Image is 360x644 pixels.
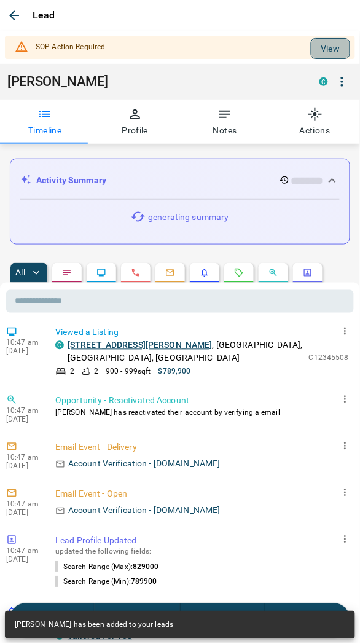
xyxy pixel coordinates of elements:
p: [DATE] [6,556,43,564]
svg: Opportunities [268,268,278,278]
p: [DATE] [6,462,43,471]
svg: Requests [234,268,244,278]
p: Account Verification - [DOMAIN_NAME] [68,505,221,517]
div: [PERSON_NAME] has been added to your leads [15,615,173,635]
span: 789900 [131,578,157,586]
p: 10:47 am [6,547,43,556]
svg: Lead Browsing Activity [96,268,106,278]
div: Activity Summary [20,169,340,192]
span: 829000 [133,563,159,571]
p: Account Verification - [DOMAIN_NAME] [68,458,221,471]
p: Email Event - Delivery [55,441,349,454]
p: Email Event - Open [55,488,349,501]
p: [PERSON_NAME] has reactivated their account by verifying a email [55,407,349,418]
button: View [311,38,350,59]
a: [STREET_ADDRESS][PERSON_NAME] [68,340,213,350]
p: generating summary [148,211,229,224]
div: condos.ca [319,77,328,86]
svg: Notes [62,268,72,278]
svg: Calls [131,268,141,278]
h1: [PERSON_NAME] [7,74,301,90]
p: Search Range (Min) : [55,576,157,587]
p: Search Range (Max) : [55,562,159,573]
p: All [15,269,25,277]
p: 10:47 am [6,407,43,415]
p: Viewed a Listing [55,326,349,339]
p: 2 [94,366,98,377]
p: 10:47 am [6,500,43,509]
p: 10:47 am [6,339,43,347]
p: updated the following fields: [55,548,349,556]
svg: Agent Actions [303,268,313,278]
p: , [GEOGRAPHIC_DATA], [GEOGRAPHIC_DATA], [GEOGRAPHIC_DATA] [68,339,303,365]
button: Profile [90,100,181,144]
p: $789,900 [158,366,191,377]
p: Lead Profile Updated [55,535,349,548]
div: condos.ca [55,341,64,350]
svg: Listing Alerts [200,268,209,278]
p: [DATE] [6,347,43,356]
p: 900 - 999 sqft [106,366,151,377]
p: Activity Summary [36,174,106,187]
p: C12345508 [309,353,349,364]
p: Lead [33,8,55,23]
p: Opportunity - Reactivated Account [55,395,349,407]
svg: Emails [165,268,175,278]
p: [DATE] [6,509,43,517]
p: 10:47 am [6,454,43,462]
p: 2 [70,366,74,377]
p: [DATE] [6,415,43,424]
div: SOP Action Required [36,36,105,59]
button: Notes [180,100,270,144]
